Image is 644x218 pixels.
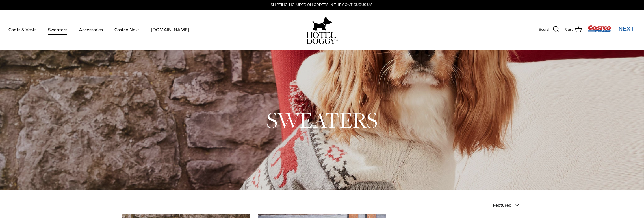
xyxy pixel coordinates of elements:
a: Costco Next [109,20,144,39]
a: Sweaters [43,20,72,39]
a: Accessories [74,20,108,39]
img: hoteldoggy.com [312,15,332,32]
span: Cart [565,27,573,33]
a: Visit Costco Next [587,29,636,33]
a: Search [539,26,560,33]
h1: SWEATERS [122,106,523,134]
button: Featured [493,199,523,211]
a: [DOMAIN_NAME] [146,20,194,39]
a: Cart [565,26,582,33]
a: hoteldoggy.com hoteldoggycom [306,15,338,44]
span: Featured [493,202,511,208]
a: Coats & Vests [3,20,42,39]
span: Search [539,27,550,33]
img: Costco Next [587,25,636,32]
img: hoteldoggycom [306,32,338,44]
